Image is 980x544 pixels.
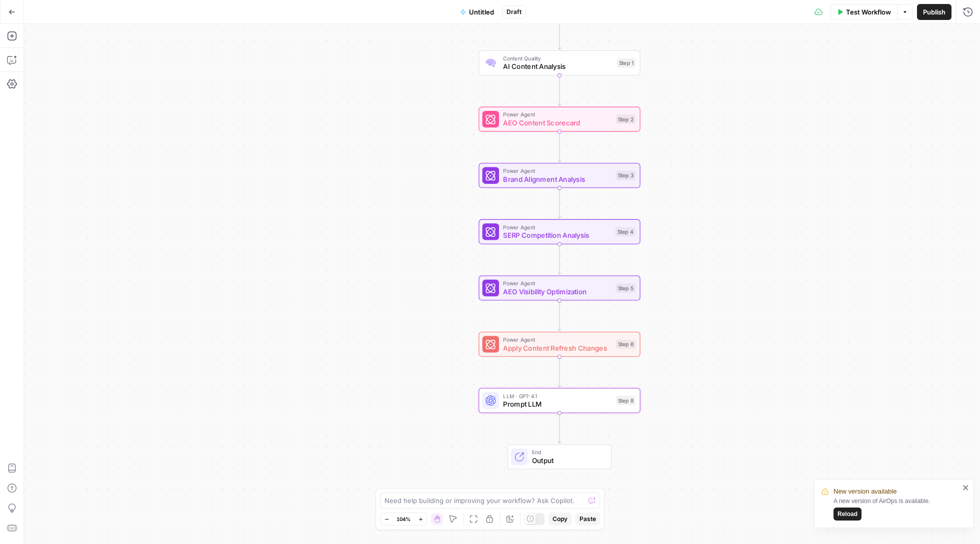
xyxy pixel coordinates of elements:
[503,392,611,400] span: LLM · GPT-4.1
[830,4,897,20] button: Test Workflow
[617,58,636,68] div: Step 1
[558,19,561,49] g: Edge from start to step_1
[532,448,603,457] span: End
[478,163,640,188] div: Power AgentBrand Alignment AnalysisStep 3
[558,188,561,218] g: Edge from step_3 to step_4
[469,7,494,17] span: Untitled
[478,332,640,357] div: Power AgentApply Content Refresh ChangesStep 6
[833,508,861,521] button: Reload
[558,414,561,444] g: Edge from step_8 to end
[503,343,611,353] span: Apply Content Refresh Changes
[833,487,896,497] span: New version available
[616,171,636,180] div: Step 3
[923,7,945,17] span: Publish
[478,444,640,469] div: EndOutput
[503,335,611,344] span: Power Agent
[503,61,612,72] span: AI Content Analysis
[454,4,500,20] button: Untitled
[478,219,640,244] div: Power AgentSERP Competition AnalysisStep 4
[503,167,611,175] span: Power Agent
[837,510,857,519] span: Reload
[503,174,611,184] span: Brand Alignment Analysis
[846,7,891,17] span: Test Workflow
[616,114,636,124] div: Step 2
[478,275,640,300] div: Power AgentAEO Visibility OptimizationStep 5
[558,76,561,106] g: Edge from step_1 to step_2
[478,50,640,75] div: Content QualityAI Content AnalysisStep 1
[917,4,951,20] button: Publish
[503,286,611,297] span: AEO Visibility Optimization
[616,340,636,349] div: Step 6
[478,388,640,413] div: LLM · GPT-4.1Prompt LLMStep 8
[503,230,611,241] span: SERP Competition Analysis
[558,301,561,331] g: Edge from step_5 to step_6
[558,245,561,275] g: Edge from step_4 to step_5
[506,7,521,16] span: Draft
[503,399,611,410] span: Prompt LLM
[548,513,571,526] button: Copy
[575,513,600,526] button: Paste
[503,54,612,62] span: Content Quality
[558,357,561,387] g: Edge from step_6 to step_8
[579,515,596,524] span: Paste
[485,58,496,68] img: 0h7jksvol0o4df2od7a04ivbg1s0
[503,117,611,128] span: AEO Content Scorecard
[503,223,611,231] span: Power Agent
[396,515,410,523] span: 104%
[552,515,567,524] span: Copy
[616,283,636,293] div: Step 5
[962,484,969,492] button: close
[478,107,640,132] div: Power AgentAEO Content ScorecardStep 2
[503,110,611,119] span: Power Agent
[616,396,636,405] div: Step 8
[558,132,561,162] g: Edge from step_2 to step_3
[532,455,603,466] span: Output
[833,497,959,521] div: A new version of AirOps is available.
[503,279,611,288] span: Power Agent
[615,227,636,237] div: Step 4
